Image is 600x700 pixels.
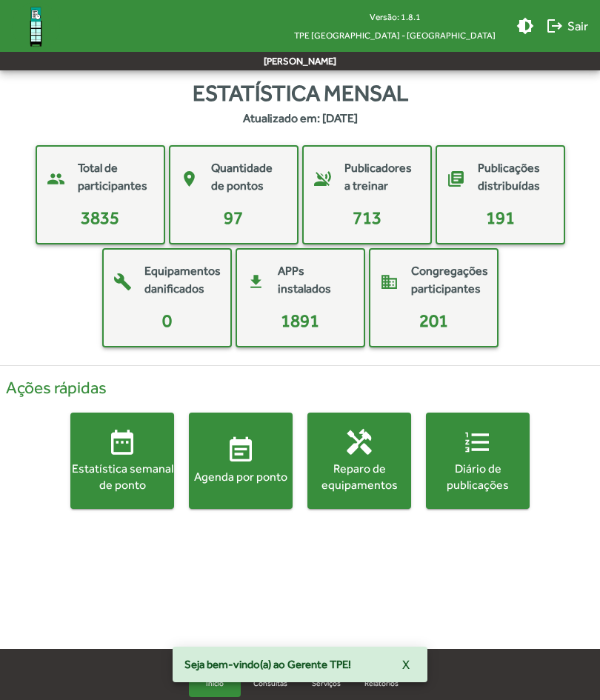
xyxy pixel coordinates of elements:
span: Estatística mensal [193,76,408,110]
div: Diário de publicações [426,461,530,495]
mat-icon: logout [546,17,564,35]
mat-card-title: Quantidade de pontos [211,159,282,195]
span: 191 [486,207,515,227]
mat-icon: get_app [243,269,269,295]
img: Logo [12,2,60,50]
span: X [402,651,410,678]
mat-card-title: Equipamentos danificados [144,262,221,298]
div: Agenda por ponto [189,470,293,486]
div: Versão: 1.8.1 [282,7,507,26]
strong: Atualizado em: [DATE] [243,110,358,127]
mat-icon: place [176,166,202,192]
mat-icon: domain [376,269,402,295]
mat-icon: people [43,166,69,192]
mat-icon: brightness_medium [516,17,534,35]
div: Reparo de equipamentos [307,461,411,495]
button: Reparo de equipamentos [307,413,411,509]
span: 3835 [81,207,119,227]
span: Sair [546,13,588,39]
mat-icon: library_books [443,166,469,192]
mat-icon: format_list_numbered [463,428,493,458]
button: X [390,651,421,678]
span: 97 [224,207,243,227]
mat-card-title: APPs instalados [278,262,349,298]
button: Estatística semanal de ponto [70,413,174,509]
span: 1891 [281,310,319,330]
button: Sair [540,13,594,39]
mat-card-title: Publicações distribuídas [478,159,549,195]
mat-card-title: Congregações participantes [411,262,488,298]
span: 201 [419,310,448,330]
mat-icon: handyman [344,428,374,458]
mat-icon: event_note [226,436,256,466]
div: Estatística semanal de ponto [70,461,174,495]
span: TPE [GEOGRAPHIC_DATA] - [GEOGRAPHIC_DATA] [282,26,507,44]
mat-icon: voice_over_off [310,166,336,192]
span: 713 [353,207,381,227]
button: Diário de publicações [426,413,530,509]
span: 0 [162,310,172,330]
mat-icon: date_range [107,428,137,458]
mat-card-title: Total de participantes [78,159,149,195]
mat-icon: build [110,269,136,295]
span: Seja bem-vindo(a) ao Gerente TPE! [184,657,351,672]
button: Agenda por ponto [189,413,293,509]
mat-card-title: Publicadores a treinar [344,159,416,195]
